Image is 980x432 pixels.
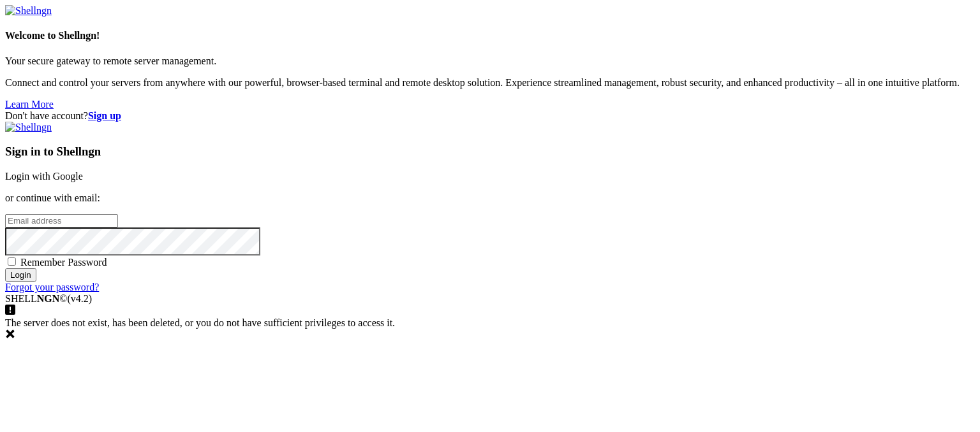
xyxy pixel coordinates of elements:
[5,5,52,17] img: Shellngn
[5,122,52,133] img: Shellngn
[5,99,54,110] a: Learn More
[5,293,92,304] span: SHELL ©
[5,145,975,159] h3: Sign in to Shellngn
[5,282,99,292] a: Forgot your password?
[5,77,975,89] p: Connect and control your servers from anywhere with our powerful, browser-based terminal and remo...
[5,55,975,67] p: Your secure gateway to remote server management.
[5,329,975,342] div: Dismiss this notification
[5,171,83,182] a: Login with Google
[5,192,975,204] p: or continue with email:
[37,293,60,304] b: NGN
[5,30,975,41] h4: Welcome to Shellngn!
[5,110,975,122] div: Don't have account?
[5,214,118,227] input: Email address
[20,257,107,268] span: Remember Password
[88,110,121,121] a: Sign up
[5,317,975,342] div: The server does not exist, has been deleted, or you do not have sufficient privileges to access it.
[8,257,16,266] input: Remember Password
[68,293,93,304] span: 4.2.0
[5,268,36,282] input: Login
